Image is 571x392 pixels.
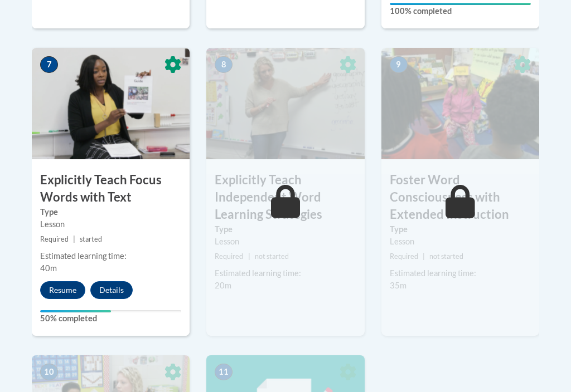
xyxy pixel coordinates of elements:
[40,56,58,73] span: 7
[390,281,407,290] span: 35m
[215,281,231,290] span: 20m
[429,252,463,261] span: not started
[80,235,102,243] span: started
[40,206,181,218] label: Type
[390,267,531,280] div: Estimated learning time:
[206,48,364,159] img: Course Image
[32,171,190,206] h3: Explicitly Teach Focus Words with Text
[215,223,356,236] label: Type
[390,56,408,73] span: 9
[40,250,181,262] div: Estimated learning time:
[40,312,181,325] label: 50% completed
[40,364,58,380] span: 10
[73,235,75,243] span: |
[215,252,243,261] span: Required
[390,236,531,248] div: Lesson
[423,252,425,261] span: |
[381,171,539,223] h3: Foster Word Consciousness with Extended Instruction
[390,5,531,17] label: 100% completed
[215,267,356,280] div: Estimated learning time:
[390,223,531,236] label: Type
[215,364,233,380] span: 11
[248,252,250,261] span: |
[255,252,289,261] span: not started
[40,281,85,299] button: Resume
[40,235,69,243] span: Required
[215,56,233,73] span: 8
[40,310,111,312] div: Your progress
[40,218,181,231] div: Lesson
[381,48,539,159] img: Course Image
[390,252,418,261] span: Required
[390,3,531,5] div: Your progress
[32,48,190,159] img: Course Image
[215,236,356,248] div: Lesson
[40,263,57,273] span: 40m
[90,281,133,299] button: Details
[206,171,364,223] h3: Explicitly Teach Independent Word Learning Strategies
